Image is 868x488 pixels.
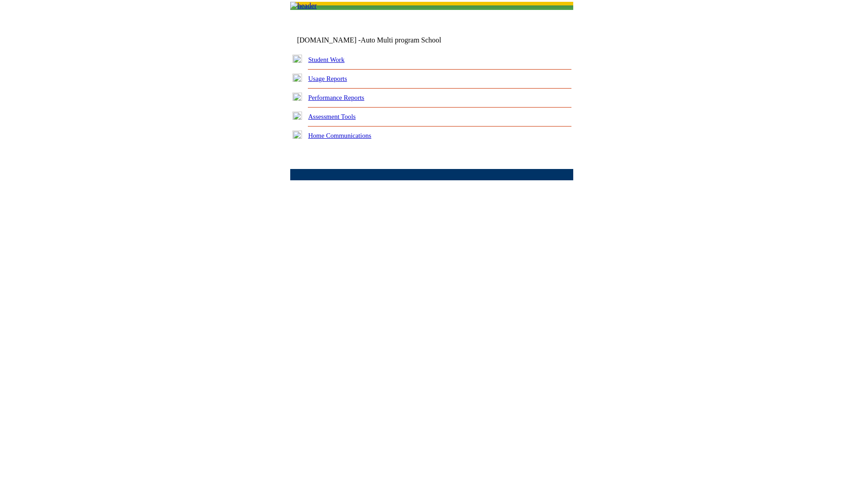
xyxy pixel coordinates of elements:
[292,112,302,120] img: plus.gif
[308,75,347,82] a: Usage Reports
[361,36,441,44] nobr: Auto Multi program School
[292,93,302,101] img: plus.gif
[297,36,463,44] td: [DOMAIN_NAME] -
[308,94,364,101] a: Performance Reports
[308,113,356,120] a: Assessment Tools
[308,56,344,63] a: Student Work
[290,2,317,10] img: header
[292,74,302,82] img: plus.gif
[308,132,372,139] a: Home Communications
[292,131,302,139] img: plus.gif
[292,55,302,63] img: plus.gif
